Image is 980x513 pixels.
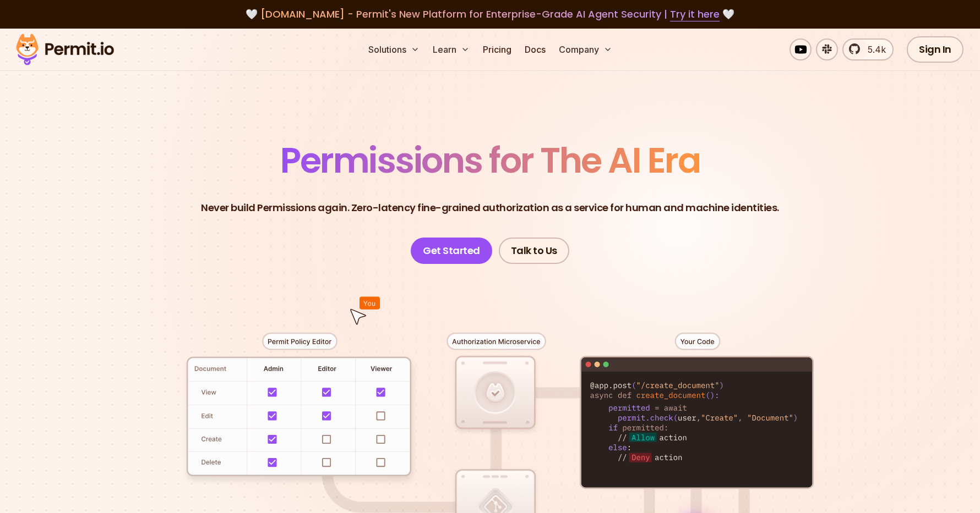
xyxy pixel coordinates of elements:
[11,31,119,68] img: Permit logo
[280,136,700,185] span: Permissions for The AI Era
[428,38,474,60] button: Learn
[842,38,894,60] a: 5.4k
[520,38,550,60] a: Docs
[907,36,963,63] a: Sign In
[861,43,886,56] span: 5.4k
[670,7,720,21] a: Try it here
[499,238,569,264] a: Talk to Us
[478,38,516,60] a: Pricing
[554,38,617,60] button: Company
[411,238,492,264] a: Get Started
[26,7,954,22] div: 🤍 🤍
[201,200,779,216] p: Never build Permissions again. Zero-latency fine-grained authorization as a service for human and...
[364,38,424,60] button: Solutions
[260,7,720,21] span: [DOMAIN_NAME] - Permit's New Platform for Enterprise-Grade AI Agent Security |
